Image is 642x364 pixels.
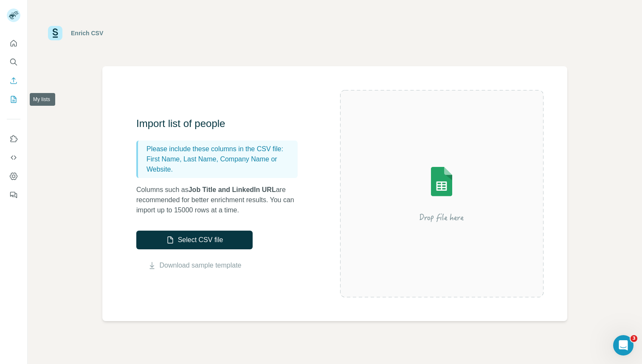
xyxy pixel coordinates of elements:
[7,73,20,88] button: Enrich CSV
[48,26,62,40] img: Surfe Logo
[136,231,253,249] button: Select CSV file
[136,117,306,130] h3: Import list of people
[160,260,242,271] a: Download sample template
[146,154,294,175] p: First Name, Last Name, Company Name or Website.
[7,92,20,107] button: My lists
[365,143,518,245] img: Surfe Illustration - Drop file here or select below
[613,335,634,356] iframe: Intercom live chat
[7,36,20,51] button: Quick start
[136,260,253,271] button: Download sample template
[7,131,20,147] button: Use Surfe on LinkedIn
[7,187,20,203] button: Feedback
[7,54,20,70] button: Search
[189,186,276,193] span: Job Title and LinkedIn URL
[7,169,20,184] button: Dashboard
[7,150,20,165] button: Use Surfe API
[71,29,103,37] div: Enrich CSV
[146,144,294,154] p: Please include these columns in the CSV file:
[631,335,637,342] span: 3
[136,185,306,215] p: Columns such as are recommended for better enrichment results. You can import up to 15000 rows at...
